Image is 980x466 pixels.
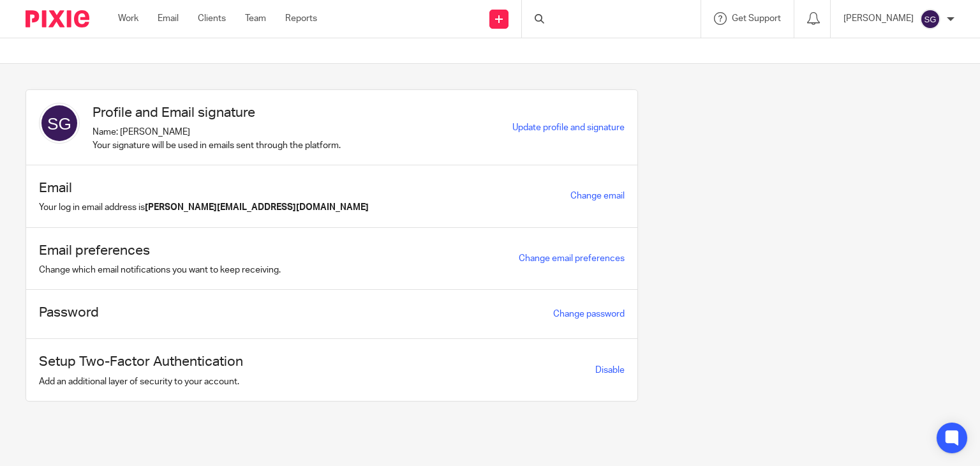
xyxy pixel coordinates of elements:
[570,192,625,200] a: Change email
[93,126,341,152] p: Name: [PERSON_NAME] Your signature will be used in emails sent through the platform.
[245,12,266,25] a: Team
[93,103,341,123] h1: Profile and Email signature
[26,10,89,27] img: Pixie
[519,254,625,263] a: Change email preferences
[285,12,317,25] a: Reports
[39,241,281,260] h1: Email preferences
[39,264,281,276] p: Change which email notifications you want to keep receiving.
[39,201,369,214] p: Your log in email address is
[512,123,625,132] a: Update profile and signature
[39,178,369,198] h1: Email
[39,375,243,388] p: Add an additional layer of security to your account.
[145,203,369,212] b: [PERSON_NAME][EMAIL_ADDRESS][DOMAIN_NAME]
[118,12,138,25] a: Work
[39,103,80,144] img: svg%3E
[158,12,179,25] a: Email
[39,303,99,322] h1: Password
[843,12,914,25] p: [PERSON_NAME]
[553,310,625,319] a: Change password
[198,12,226,25] a: Clients
[920,9,940,29] img: svg%3E
[732,14,781,23] span: Get Support
[39,352,243,372] h1: Setup Two-Factor Authentication
[595,366,625,375] a: Disable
